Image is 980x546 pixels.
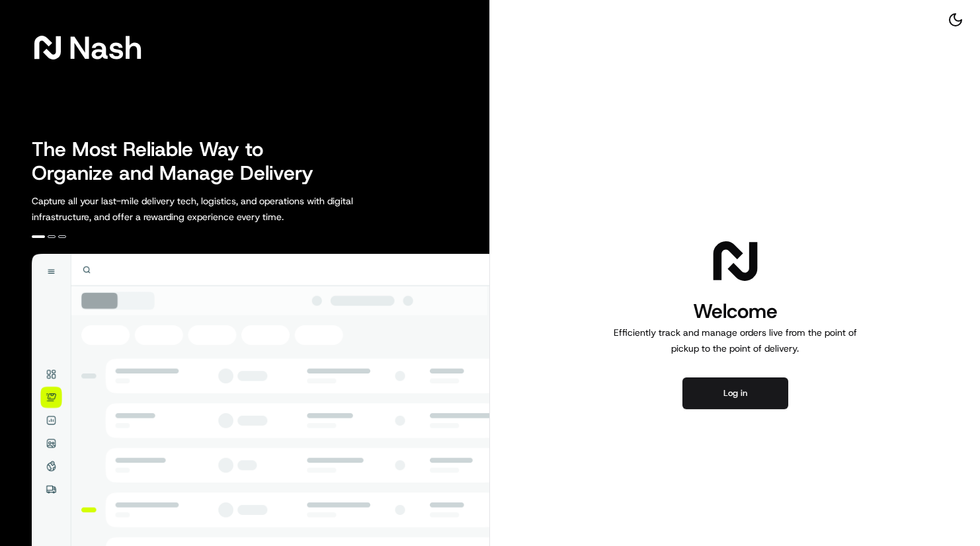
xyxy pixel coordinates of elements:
[69,34,142,61] span: Nash
[682,377,788,409] button: Log in
[608,325,862,356] p: Efficiently track and manage orders live from the point of pickup to the point of delivery.
[608,298,862,325] h1: Welcome
[32,137,328,185] h2: The Most Reliable Way to Organize and Manage Delivery
[32,193,413,225] p: Capture all your last-mile delivery tech, logistics, and operations with digital infrastructure, ...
